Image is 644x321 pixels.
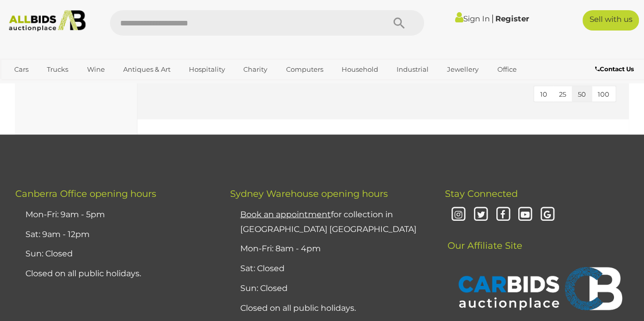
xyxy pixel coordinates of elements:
a: Book an appointmentfor collection in [GEOGRAPHIC_DATA] [GEOGRAPHIC_DATA] [240,210,416,234]
a: Register [495,14,529,23]
button: 10 [534,86,553,102]
a: Hospitality [182,61,232,78]
span: Canberra Office opening hours [15,188,156,199]
img: Allbids.com.au [5,10,90,32]
a: [GEOGRAPHIC_DATA] [47,78,132,95]
li: Mon-Fri: 8am - 4pm [238,239,419,259]
a: Sell with us [582,10,639,31]
button: 100 [592,86,615,102]
button: Search [373,10,424,36]
a: Computers [279,61,329,78]
a: Trucks [40,61,75,78]
span: | [491,13,494,24]
a: Sign In [455,14,490,23]
i: Google [539,206,556,224]
a: Office [490,61,523,78]
a: Household [335,61,385,78]
a: Cars [8,61,35,78]
i: Twitter [472,206,490,224]
span: 25 [559,90,566,98]
b: Contact Us [595,65,634,73]
li: Sat: Closed [238,259,419,279]
button: 25 [553,86,572,102]
li: Sun: Closed [23,244,205,264]
a: Industrial [390,61,435,78]
li: Closed on all public holidays. [23,264,205,284]
li: Closed on all public holidays. [238,299,419,318]
li: Sun: Closed [238,279,419,299]
a: Antiques & Art [117,61,177,78]
li: Mon-Fri: 9am - 5pm [23,205,205,225]
i: Facebook [494,206,512,224]
span: Sydney Warehouse opening hours [230,188,388,199]
a: Sports [8,78,42,95]
span: Our Affiliate Site [444,225,522,251]
u: Book an appointment [240,210,331,219]
button: 50 [572,86,592,102]
a: Wine [80,61,111,78]
span: 10 [540,90,547,98]
span: 100 [598,90,609,98]
a: Jewellery [440,61,485,78]
li: Sat: 9am - 12pm [23,225,205,245]
span: Stay Connected [444,188,517,199]
span: 50 [578,90,586,98]
i: Youtube [516,206,534,224]
i: Instagram [450,206,467,224]
a: Contact Us [595,64,636,75]
a: Charity [237,61,274,78]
